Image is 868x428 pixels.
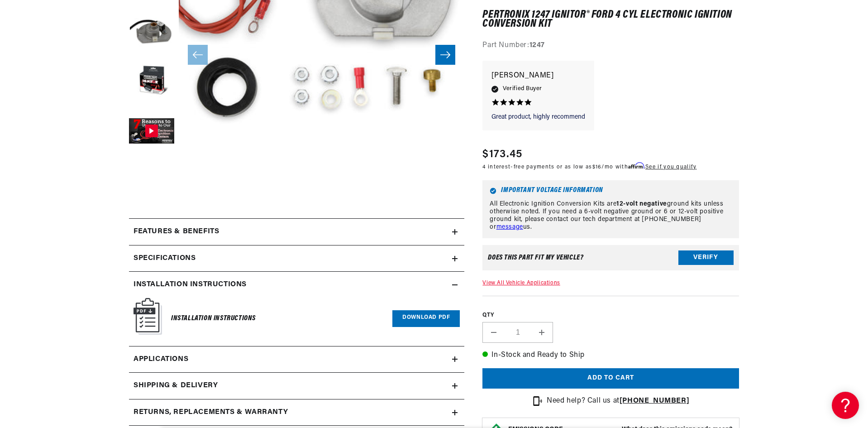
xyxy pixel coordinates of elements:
[134,298,162,335] img: Instruction Manual
[616,201,667,207] strong: 12-volt negative
[645,165,696,170] a: See if you qualify - Learn more about Affirm Financing (opens in modal)
[547,395,689,407] p: Need help? Call us at
[592,165,602,170] span: $16
[435,45,455,65] button: Slide right
[134,354,188,365] span: Applications
[490,201,732,231] p: All Electronic Ignition Conversion Kits are ground kits unless otherwise noted. If you need a 6-v...
[129,346,464,373] a: Applications
[129,399,464,426] summary: Returns, Replacements & Warranty
[392,310,460,327] a: Download PDF
[482,147,522,163] span: $173.45
[134,226,219,238] h2: Features & Benefits
[129,59,174,105] button: Load image 4 in gallery view
[482,369,739,389] button: Add to cart
[134,407,288,418] h2: Returns, Replacements & Warranty
[482,40,739,52] div: Part Number:
[482,350,739,361] p: In-Stock and Ready to Ship
[490,188,732,194] h6: Important Voltage Information
[491,113,585,122] p: Great product, highly recommend
[529,42,545,49] strong: 1247
[188,45,208,65] button: Slide left
[129,272,464,298] summary: Installation instructions
[171,313,256,325] h6: Installation Instructions
[134,279,247,291] h2: Installation instructions
[129,10,174,55] button: Load image 3 in gallery view
[482,163,696,172] p: 4 interest-free payments or as low as /mo with .
[496,224,523,231] a: message
[129,219,464,245] summary: Features & Benefits
[134,253,196,264] h2: Specifications
[628,163,644,169] span: Affirm
[482,10,739,29] h1: PerTronix 1247 Ignitor® Ford 4 cyl Electronic Ignition Conversion Kit
[134,380,218,392] h2: Shipping & Delivery
[129,245,464,272] summary: Specifications
[503,84,542,94] span: Verified Buyer
[488,255,583,262] div: Does This part fit My vehicle?
[491,70,585,82] p: [PERSON_NAME]
[129,373,464,399] summary: Shipping & Delivery
[620,397,689,404] a: [PHONE_NUMBER]
[482,281,560,286] a: View All Vehicle Applications
[482,312,739,319] label: QTY
[678,251,734,265] button: Verify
